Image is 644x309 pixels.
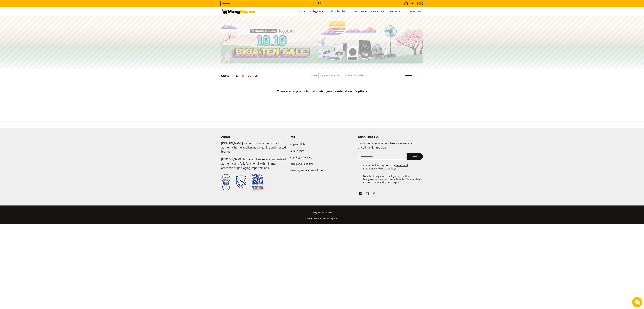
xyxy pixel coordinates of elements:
[240,74,246,77] button: 24
[352,7,369,16] a: Bulk Center
[310,9,327,14] span: Bodega Sale
[363,164,408,170] a: Terms and Conditions
[358,191,363,197] a: See Mang Kosme on Facebook
[221,141,286,157] p: [DOMAIN_NAME] is your official outlet store for authentic home appliances by leading and trusted ...
[329,7,351,16] a: Shop by Class
[286,73,389,81] nav: Breadcrumbs
[221,135,286,139] h4: About
[371,10,386,13] span: New Arrivals
[408,2,411,5] span: 0
[358,141,423,153] p: Join to get special offers, free giveaways, and once-in-a-lifetime deals.
[259,7,423,16] nav: Main Menu
[388,7,406,16] a: Resources
[221,74,259,78] h5: Show
[290,161,354,167] a: Terms and Condition
[403,2,416,5] span: •
[369,7,387,16] a: New Arrivals
[290,148,354,154] a: Data Privacy
[229,74,240,77] button: 12
[297,7,307,16] a: Home
[380,167,395,170] a: Privacy Policy
[221,216,423,222] p: Powered by Cortex Technologies Inc.
[363,175,423,184] label: By submitting your email, you agree that MangKosme may send e-mails with offers, updates and othe...
[331,9,350,14] span: Shop by Class
[354,10,367,13] span: Bulk Center
[252,173,264,191] img: Trustmark QR
[220,90,424,93] h5: There are no products that match your combination of options
[412,2,416,5] span: ₱0
[221,211,423,217] p: Mang Kosme © 2025
[290,154,354,161] a: Shipping & Delivery
[365,191,370,197] a: See Mang Kosme on Instagram
[372,191,376,197] a: See Mang Kosme on TikTok
[310,74,317,77] a: Home
[221,9,255,14] img: Biga-Ten Sale! 10.10 Double Digit Sale with Kyowa l Mang Kosme
[407,153,423,160] button: Join
[308,7,328,16] a: Bodega Sale
[290,167,354,174] a: Warranty and Return Policies
[363,164,423,170] label: I have read and agree to the and *
[409,10,421,13] span: Contact Us
[390,9,405,14] span: Resources
[320,74,364,77] a: Biga-Ten Sale! 10.10 Double Digit Sale!
[221,174,231,191] img: Data Privacy Seal
[407,7,423,16] a: Contact Us
[290,141,354,148] a: Negosyo Hub
[246,74,253,77] button: 36
[221,157,286,173] p: [PERSON_NAME] home appliances are guaranteed authentic and fully functional with minimal aestheti...
[299,10,305,13] span: Home
[236,176,246,189] img: Trustmark Seal
[253,74,259,77] button: 48
[290,135,354,139] h4: Info
[358,135,423,139] h4: Don't Miss out!
[317,1,323,6] button: Search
